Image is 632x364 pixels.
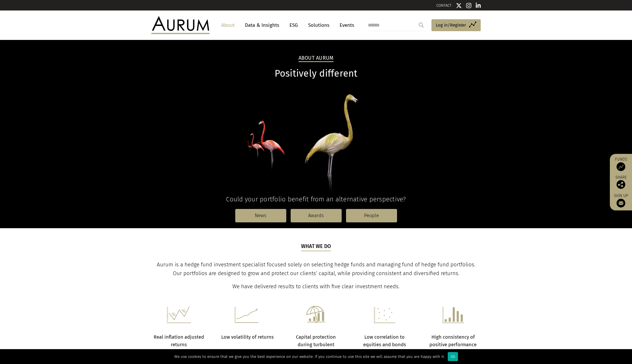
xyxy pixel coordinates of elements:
[613,193,629,208] a: Sign up
[613,157,629,171] a: Funds
[151,16,210,34] img: Aurum
[436,3,452,8] a: CONTACT
[299,55,334,62] h2: About Aurum
[448,352,458,361] div: Ok
[151,195,481,203] h4: Could your portfolio benefit from an alternative perspective?
[613,175,629,189] div: Share
[436,22,466,29] span: Log in/Register
[431,19,481,31] a: Log in/Register
[305,20,332,31] a: Solutions
[429,334,477,347] strong: High consistency of positive performance
[232,283,400,290] span: We have delivered results to clients with five clear investment needs.
[476,3,481,8] img: Linkedin icon
[235,209,286,222] a: News
[221,334,274,340] strong: Low volatility of returns
[346,209,397,222] a: People
[363,334,406,347] strong: Low correlation to equities and bonds
[617,180,625,189] img: Share this post
[287,20,301,31] a: ESG
[154,334,204,347] strong: Real inflation adjusted returns
[291,209,342,222] a: Awards
[337,20,354,31] a: Events
[242,20,282,31] a: Data & Insights
[617,199,625,208] img: Sign up to our newsletter
[466,3,471,8] img: Instagram icon
[218,20,238,31] a: About
[296,334,336,355] strong: Capital protection during turbulent markets
[301,243,331,251] h5: What we do
[617,162,625,171] img: Access Funds
[415,19,427,31] input: Submit
[151,68,481,79] h1: Positively different
[157,261,475,277] span: Aurum is a hedge fund investment specialist focused solely on selecting hedge funds and managing ...
[456,3,462,8] img: Twitter icon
